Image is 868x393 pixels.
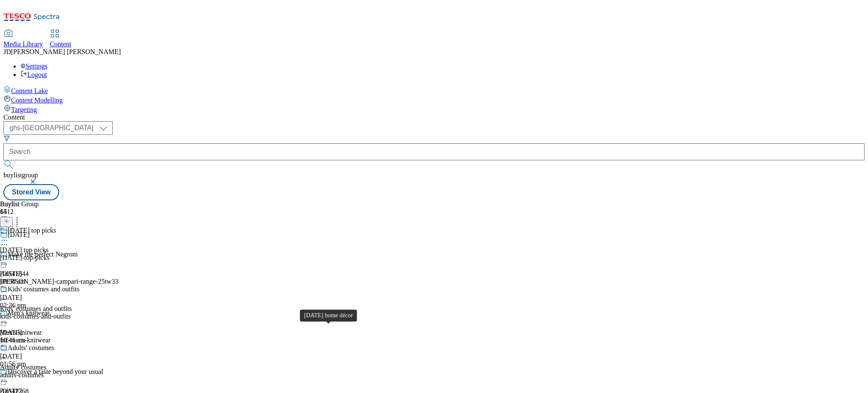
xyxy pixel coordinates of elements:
span: Media Library [3,40,43,48]
a: Targeting [3,104,865,114]
span: Content [50,40,71,48]
a: Content Lake [3,85,865,95]
span: [PERSON_NAME] [PERSON_NAME] [11,48,121,55]
span: Targeting [11,106,37,113]
a: Logout [20,71,47,78]
span: JD [3,48,11,55]
a: Settings [20,63,48,70]
input: Search [3,143,865,160]
button: Stored View [3,184,59,200]
a: Media Library [3,30,43,48]
a: Content [50,30,71,48]
div: Kids' costumes and outfits [8,285,80,293]
svg: Search Filters [3,135,10,142]
a: Content Modelling [3,95,865,104]
span: Content Modelling [11,97,63,104]
div: Adults' costumes [8,344,54,352]
span: buylistgroup [3,171,38,179]
div: [DATE] top picks [8,227,56,234]
span: Content Lake [11,87,48,94]
div: Content [3,114,865,121]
